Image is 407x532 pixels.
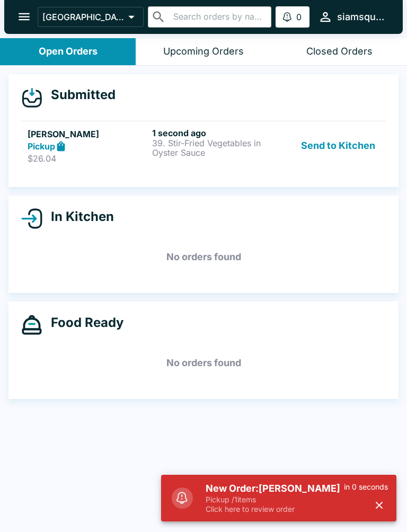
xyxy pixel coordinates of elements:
h5: No orders found [21,238,386,276]
div: Closed Orders [306,46,373,58]
input: Search orders by name or phone number [170,10,267,24]
a: [PERSON_NAME]Pickup$26.041 second ago39. Stir-Fried Vegetables in Oyster SauceSend to Kitchen [21,121,386,171]
p: $26.04 [28,153,148,164]
h4: Food Ready [42,315,123,331]
h6: 1 second ago [152,128,272,138]
p: Pickup / 1 items [206,495,344,504]
strong: Pickup [28,141,55,152]
p: [GEOGRAPHIC_DATA] [42,12,124,22]
p: 39. Stir-Fried Vegetables in Oyster Sauce [152,138,272,157]
h5: No orders found [21,344,386,382]
button: [GEOGRAPHIC_DATA] [38,7,144,27]
div: Upcoming Orders [163,46,244,58]
button: Send to Kitchen [297,128,379,164]
h5: [PERSON_NAME] [28,128,148,140]
div: Open Orders [39,46,98,58]
button: siamsquare [314,5,390,28]
button: open drawer [11,3,38,30]
h4: Submitted [42,87,116,103]
p: 0 [296,12,302,22]
h4: In Kitchen [42,209,114,225]
div: siamsquare [337,11,386,23]
h5: New Order: [PERSON_NAME] [206,482,344,495]
p: in 0 seconds [344,482,388,492]
p: Click here to review order [206,504,344,514]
